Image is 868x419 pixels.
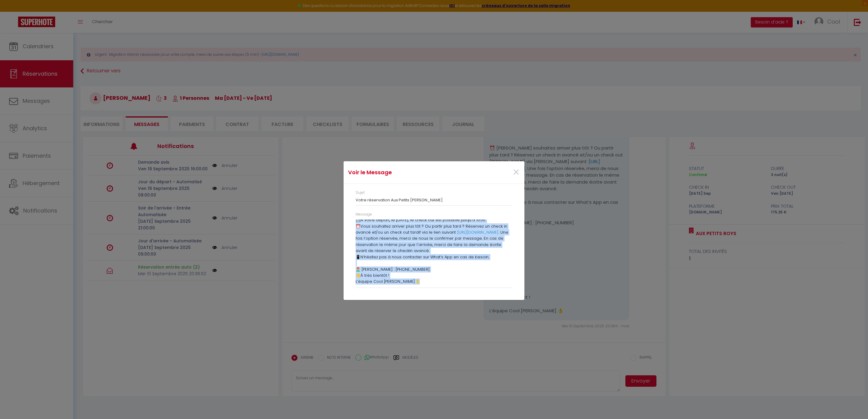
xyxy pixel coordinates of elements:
[458,229,498,235] a: [URL][DOMAIN_NAME]
[356,254,360,260] span: 📱
[512,163,520,181] span: ×
[348,168,460,177] h4: Voir le Message
[356,190,365,196] label: Sujet
[415,279,420,284] span: 👌
[5,2,23,20] button: Ouvrir le widget de chat LiveChat
[512,166,520,179] button: Close
[356,273,512,279] p: À très bientôt !
[356,217,512,223] p: À votre départ, le [DATE], le check out est possible jusqu’à 10:00.
[356,223,512,254] p: Vous souhaitez arriver plus tôt ? Ou partir plus tard ? Réservez un check in avancé et/ou un chec...
[356,212,372,217] label: Message
[356,217,360,223] span: 🔚
[356,223,360,229] span: ⏰
[356,273,360,278] span: 👋
[356,279,512,285] p: L’équipe Cool [PERSON_NAME]
[356,254,512,273] p: N’hésitez pas à nous contacter sur What’s App en cas de besoin. 👨🏼‍🦰 [PERSON_NAME] : [PHONE_NUMBER]
[356,198,512,203] h3: Votre réservation Aux Petits [PERSON_NAME]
